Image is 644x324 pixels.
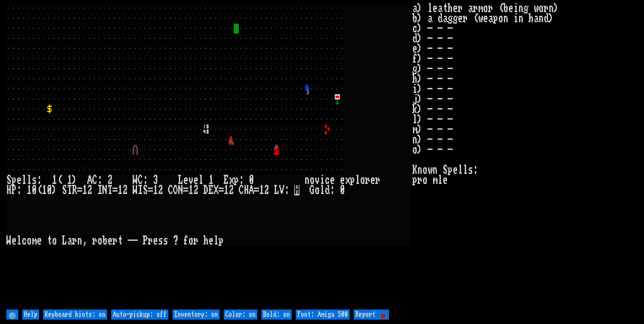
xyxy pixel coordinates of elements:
div: p [350,175,355,185]
div: e [330,175,335,185]
div: n [304,175,310,185]
input: Help [22,310,39,320]
div: n [77,236,82,246]
div: 0 [249,175,254,185]
div: : [284,185,289,195]
div: E [208,185,214,195]
div: e [340,175,345,185]
div: o [52,236,57,246]
div: p [219,236,224,246]
div: e [153,236,158,246]
stats: a) leather armor (being worn) b) a dagger (weapon in hand) c) - - - d) - - - e) - - - f) - - - g)... [412,3,638,308]
input: Report 🐞 [354,310,389,320]
div: W [6,236,11,246]
div: o [310,175,315,185]
div: t [47,236,52,246]
div: o [97,236,102,246]
div: 2 [123,185,128,195]
div: 1 [42,185,47,195]
div: C [239,185,244,195]
div: X [214,185,219,195]
div: 2 [87,185,92,195]
div: h [203,236,208,246]
div: l [320,185,325,195]
div: S [6,175,11,185]
div: R [72,185,77,195]
div: V [279,185,284,195]
div: A [249,185,254,195]
div: l [17,236,22,246]
div: l [27,175,32,185]
div: e [370,175,375,185]
div: 0 [32,185,37,195]
div: l [22,175,27,185]
div: e [208,236,214,246]
div: c [22,236,27,246]
div: p [234,175,239,185]
div: s [163,236,168,246]
div: e [107,236,112,246]
div: : [330,185,335,195]
div: N [178,185,183,195]
div: C [92,175,97,185]
div: 1 [224,185,229,195]
div: = [148,185,153,195]
div: o [360,175,365,185]
div: 0 [340,185,345,195]
input: Bold: on [261,310,292,320]
div: ? [173,236,178,246]
div: S [143,185,148,195]
div: m [32,236,37,246]
div: W [133,175,138,185]
div: v [188,175,193,185]
div: = [254,185,259,195]
div: r [72,236,77,246]
div: 1 [52,175,57,185]
input: ⚙️ [6,310,18,320]
div: A [87,175,92,185]
div: = [183,185,188,195]
div: 1 [118,185,123,195]
div: L [274,185,279,195]
div: C [138,175,143,185]
div: s [32,175,37,185]
div: p [11,175,17,185]
div: a [67,236,72,246]
div: N [102,185,107,195]
div: v [315,175,320,185]
div: = [77,185,82,195]
div: L [62,236,67,246]
div: l [214,236,219,246]
div: d [325,185,330,195]
div: S [62,185,67,195]
div: r [365,175,370,185]
div: 1 [67,175,72,185]
div: e [11,236,17,246]
div: : [17,185,22,195]
div: x [229,175,234,185]
div: 1 [259,185,264,195]
div: r [148,236,153,246]
div: b [102,236,107,246]
div: e [17,175,22,185]
div: : [239,175,244,185]
input: Font: Amiga 500 [296,310,350,320]
input: Inventory: on [172,310,220,320]
div: l [198,175,203,185]
div: T [107,185,112,195]
div: 3 [153,175,158,185]
div: 1 [27,185,32,195]
div: 1 [82,185,87,195]
div: P [11,185,17,195]
div: : [97,175,102,185]
input: Keyboard hints: on [43,310,107,320]
input: Color: on [224,310,257,320]
div: o [188,236,193,246]
div: e [183,175,188,185]
div: e [193,175,198,185]
div: ) [72,175,77,185]
div: 2 [264,185,269,195]
div: 1 [208,175,214,185]
div: l [355,175,360,185]
div: - [128,236,133,246]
